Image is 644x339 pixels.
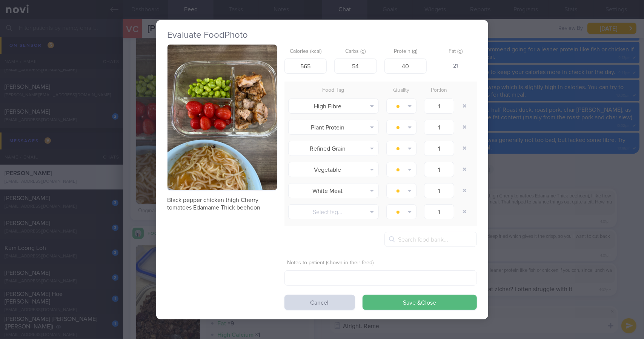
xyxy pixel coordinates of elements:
input: 250 [284,59,327,74]
div: Portion [420,85,458,96]
button: High Fibre [288,99,379,114]
div: 21 [434,59,477,74]
button: Save &Close [363,295,477,310]
p: Black pepper chicken thigh Cherry tomatoes Edamame Thick beehoon [168,196,277,211]
input: 1.0 [424,162,454,177]
input: Search food bank... [384,232,477,247]
input: 1.0 [424,99,454,114]
input: 1.0 [424,120,454,135]
button: White Meat [288,183,379,198]
label: Carbs (g) [337,48,374,55]
div: Quality [383,85,420,96]
label: Fat (g) [437,48,474,55]
button: Vegetable [288,162,379,177]
input: 33 [334,59,377,74]
input: 1.0 [424,204,454,219]
img: Black pepper chicken thigh Cherry tomatoes Edamame Thick beehoon [168,45,277,191]
label: Notes to patient (shown in their feed) [287,260,474,267]
button: Cancel [284,295,355,310]
button: Refined Grain [288,141,379,156]
h2: Evaluate Food Photo [168,29,477,41]
button: Plant Protein [288,120,379,135]
input: 1.0 [424,183,454,198]
input: 9 [384,59,427,74]
label: Calories (kcal) [287,48,324,55]
div: Food Tag [284,85,383,96]
input: 1.0 [424,141,454,156]
label: Protein (g) [387,48,424,55]
button: Select tag... [288,204,379,219]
